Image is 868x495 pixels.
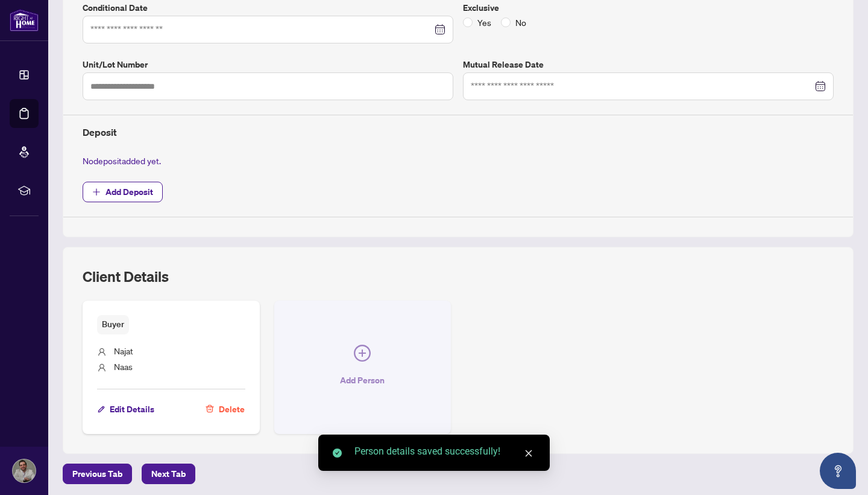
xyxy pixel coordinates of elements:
[110,400,154,419] span: Edit Details
[354,345,371,362] span: plus-circle
[333,449,342,458] span: check-circle
[205,399,245,420] button: Delete
[340,371,385,390] span: Add Person
[83,58,453,71] label: Unit/Lot Number
[463,1,834,14] label: Exclusive
[511,16,531,29] span: No
[83,155,161,166] span: No deposit added yet.
[463,58,834,71] label: Mutual Release Date
[105,182,153,202] span: Add Deposit
[219,400,245,419] span: Delete
[114,361,133,372] span: Naas
[97,315,129,334] span: Buyer
[142,464,195,484] button: Next Tab
[72,464,122,484] span: Previous Tab
[114,345,133,356] span: Najat
[820,453,856,489] button: Open asap
[92,188,101,196] span: plus
[10,9,39,31] img: logo
[274,301,451,433] button: Add Person
[97,399,155,420] button: Edit Details
[524,449,533,458] span: close
[151,464,186,484] span: Next Tab
[83,125,834,139] h4: Deposit
[473,16,496,29] span: Yes
[63,464,132,484] button: Previous Tab
[83,182,163,202] button: Add Deposit
[13,459,36,482] img: Profile Icon
[354,444,535,459] div: Person details saved successfully!
[522,447,535,460] a: Close
[83,267,169,286] h2: Client Details
[83,1,453,14] label: Conditional Date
